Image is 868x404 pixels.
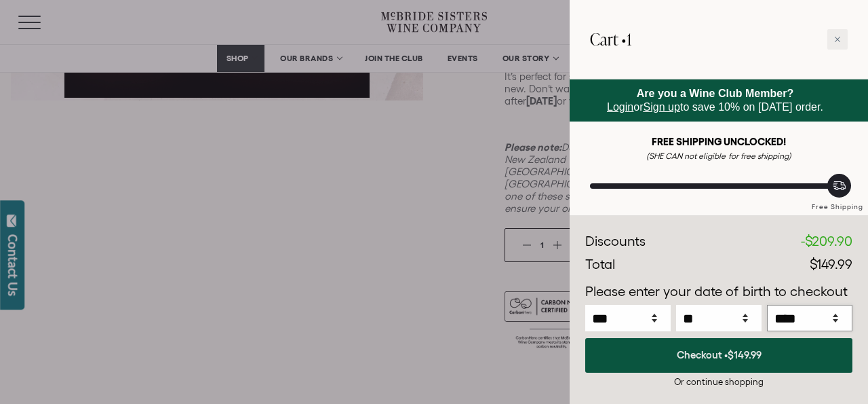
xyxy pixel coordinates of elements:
[728,349,762,361] span: $149.99
[627,28,631,50] span: 1
[585,282,852,302] p: Please enter your date of birth to checkout
[585,232,646,252] div: Discounts
[646,151,791,160] em: (SHE CAN not eligible for free shipping)
[652,136,786,147] strong: FREE SHIPPING UNCLOCKED!
[637,88,794,99] strong: Are you a Wine Club Member?
[585,338,852,373] button: Checkout •$149.99
[805,234,852,249] span: $209.90
[585,375,852,388] div: Or continue shopping
[590,20,631,58] h2: Cart •
[807,189,868,213] div: Free Shipping
[801,232,852,252] div: -
[644,101,680,113] a: Sign up
[607,101,633,113] a: Login
[607,88,823,113] span: or to save 10% on [DATE] order.
[810,257,852,272] span: $149.99
[585,255,615,275] div: Total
